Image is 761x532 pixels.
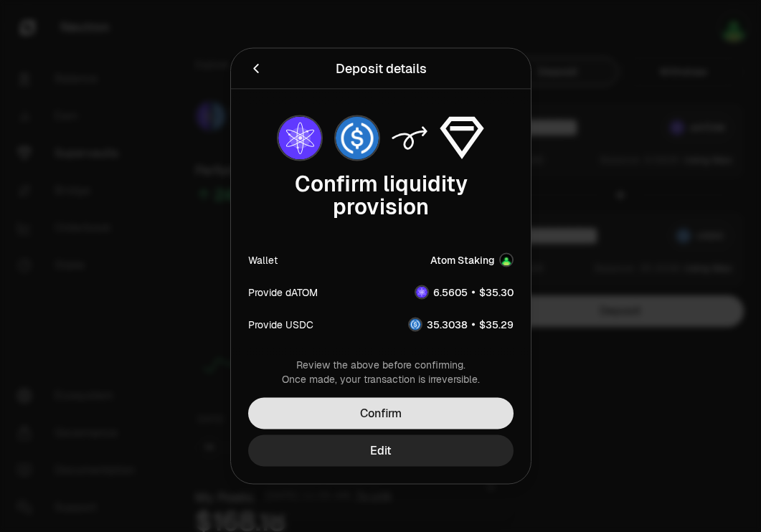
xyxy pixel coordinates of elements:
img: dATOM Logo [416,286,427,298]
img: dATOM Logo [278,117,321,160]
div: Provide USDC [248,317,313,331]
div: Wallet [248,253,278,267]
div: Deposit details [335,59,426,79]
div: Atom Staking [430,253,495,267]
button: Back [248,59,264,79]
img: Account Image [501,255,512,266]
div: Review the above before confirming. Once made, your transaction is irreversible. [248,358,514,386]
button: Confirm [248,398,514,429]
div: Confirm liquidity provision [248,173,514,219]
div: Provide dATOM [248,285,318,299]
button: Atom StakingAccount Image [430,253,514,267]
img: USDC Logo [336,117,379,160]
button: Edit [248,435,514,467]
img: USDC Logo [410,318,421,330]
